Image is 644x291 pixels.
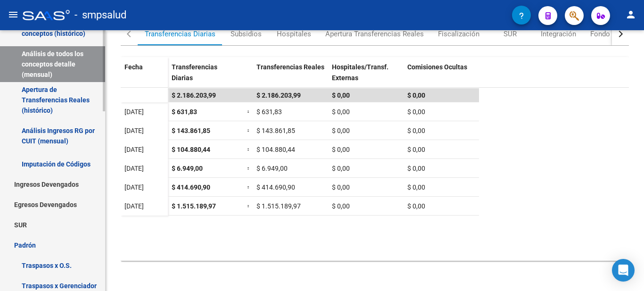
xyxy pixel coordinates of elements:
span: $ 0,00 [407,146,425,153]
span: = [247,183,251,191]
span: $ 0,00 [407,91,425,99]
span: $ 0,00 [332,108,350,116]
mat-icon: person [625,9,636,20]
span: $ 104.880,44 [172,146,210,153]
span: $ 143.861,85 [256,127,295,134]
span: $ 1.515.189,97 [172,202,216,210]
span: [DATE] [124,183,144,191]
span: $ 0,00 [332,127,350,134]
span: = [247,202,251,210]
span: $ 0,00 [332,202,350,210]
mat-icon: menu [8,9,19,20]
datatable-header-cell: Transferencias Diarias [168,57,243,97]
span: Hospitales/Transf. Externas [332,63,388,82]
span: $ 0,00 [407,202,425,210]
datatable-header-cell: Transferencias Reales [253,57,328,97]
div: Subsidios [231,29,262,39]
span: $ 6.949,00 [256,165,288,172]
span: $ 0,00 [332,183,350,191]
span: $ 0,00 [407,127,425,134]
span: [DATE] [124,127,144,134]
span: = [247,146,251,153]
span: = [247,108,251,116]
datatable-header-cell: Hospitales/Transf. Externas [328,57,404,97]
span: $ 2.186.203,99 [172,91,216,99]
span: = [247,165,251,172]
span: Transferencias Reales [256,63,324,71]
span: $ 0,00 [407,108,425,116]
span: [DATE] [124,202,144,210]
div: Fiscalización [438,29,479,39]
span: Transferencias Diarias [172,63,217,82]
span: $ 104.880,44 [256,146,295,153]
datatable-header-cell: Comisiones Ocultas [404,57,479,97]
span: Fecha [124,63,143,71]
span: $ 0,00 [332,91,350,99]
span: $ 143.861,85 [172,127,210,134]
div: Open Intercom Messenger [612,259,635,282]
span: $ 414.690,90 [256,183,295,191]
div: Integración [541,29,576,39]
span: $ 2.186.203,99 [256,91,301,99]
span: Comisiones Ocultas [407,63,467,71]
span: $ 414.690,90 [172,183,210,191]
span: - smpsalud [74,5,126,25]
span: $ 0,00 [332,165,350,172]
span: [DATE] [124,165,144,172]
span: $ 6.949,00 [172,165,203,172]
span: [DATE] [124,108,144,116]
span: $ 1.515.189,97 [256,202,301,210]
span: $ 0,00 [407,183,425,191]
span: [DATE] [124,146,144,153]
span: $ 0,00 [332,146,350,153]
span: $ 631,83 [256,108,282,116]
div: Apertura Transferencias Reales [325,29,424,39]
span: = [247,127,251,134]
div: SUR [504,29,517,39]
datatable-header-cell: Fecha [121,57,168,97]
span: $ 631,83 [172,108,197,116]
div: Transferencias Diarias [145,29,215,39]
div: Hospitales [277,29,311,39]
span: $ 0,00 [407,165,425,172]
